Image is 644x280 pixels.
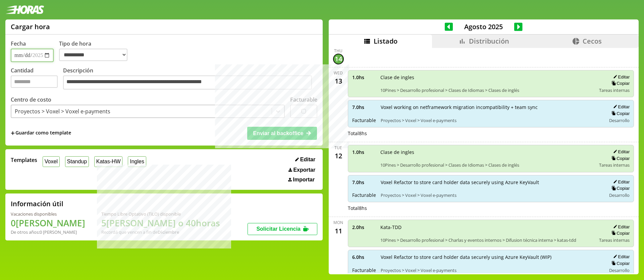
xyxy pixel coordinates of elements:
[59,40,133,62] label: Tipo de hora
[380,74,595,80] span: Clase de ingles
[5,5,44,14] img: logotipo
[609,185,630,191] button: Copiar
[599,237,630,243] span: Tareas internas
[248,223,317,235] button: Solicitar Licencia
[290,96,317,103] label: Facturable
[609,117,630,123] span: Desarrollo
[11,129,71,137] span: +Guardar como template
[59,49,127,61] select: Tipo de hora
[352,192,376,198] span: Facturable
[334,70,343,76] div: Wed
[611,254,630,260] button: Editar
[11,75,58,88] input: Cantidad
[611,149,630,155] button: Editar
[11,96,51,103] label: Centro de costo
[381,267,602,273] span: Proyectos > Voxel > Voxel e-payments
[293,167,315,173] span: Exportar
[348,205,634,211] div: Total 8 hs
[101,217,220,229] h1: 5 [PERSON_NAME] o 40 horas
[11,211,85,217] div: Vacaciones disponibles
[11,199,63,208] h2: Información útil
[352,117,376,123] span: Facturable
[11,40,26,47] label: Fecha
[348,130,634,136] div: Total 8 hs
[381,104,602,110] span: Voxel working on netframework migration incompatibility + team sync
[352,74,376,80] span: 1.0 hs
[247,127,317,139] button: Enviar al backoffice
[609,261,630,266] button: Copiar
[374,37,397,46] span: Listado
[609,111,630,116] button: Copiar
[599,162,630,168] span: Tareas internas
[381,254,602,260] span: Voxel Refactor to store card holder data securely using Azure KeyVault (WIP)
[63,75,312,90] textarea: Descripción
[381,179,602,185] span: Voxel Refactor to store card holder data securely using Azure KeyVault
[611,224,630,230] button: Editar
[352,267,376,273] span: Facturable
[611,104,630,110] button: Editar
[333,76,344,87] div: 13
[11,156,37,164] span: Templates
[334,145,342,151] div: Tue
[352,149,376,155] span: 1.0 hs
[611,74,630,80] button: Editar
[293,177,315,183] span: Importar
[286,167,317,173] button: Exportar
[352,224,376,230] span: 2.0 hs
[11,22,50,31] h1: Cargar hora
[609,156,630,161] button: Copiar
[381,117,602,123] span: Proyectos > Voxel > Voxel e-payments
[333,54,344,64] div: 14
[101,229,220,235] div: Recordá que vencen a fin de
[94,156,123,167] button: Katas-HW
[380,224,595,230] span: Kata-TDD
[333,220,343,225] div: Mon
[63,67,317,91] label: Descripción
[609,80,630,86] button: Copiar
[380,162,595,168] span: 10Pines > Desarrollo profesional > Clases de Idiomas > Clases de inglés
[583,37,602,46] span: Cecos
[11,129,15,137] span: +
[158,229,179,235] b: Diciembre
[469,37,509,46] span: Distribución
[128,156,146,167] button: Ingles
[453,22,514,31] span: Agosto 2025
[65,156,89,167] button: Standup
[352,104,376,110] span: 7.0 hs
[43,156,60,167] button: Voxel
[611,179,630,185] button: Editar
[599,87,630,93] span: Tareas internas
[101,211,220,217] div: Tiempo Libre Optativo (TiLO) disponible
[380,237,595,243] span: 10Pines > Desarrollo profesional > Charlas y eventos internos > Difusion técnica interna > katas-tdd
[256,226,301,232] span: Solicitar Licencia
[609,267,630,273] span: Desarrollo
[380,149,595,155] span: Clase de ingles
[333,225,344,236] div: 11
[11,67,63,91] label: Cantidad
[15,108,110,115] div: Proyectos > Voxel > Voxel e-payments
[333,151,344,161] div: 12
[11,217,85,229] h1: 0 [PERSON_NAME]
[253,130,303,136] span: Enviar al backoffice
[352,254,376,260] span: 6.0 hs
[609,230,630,236] button: Copiar
[381,192,602,198] span: Proyectos > Voxel > Voxel e-payments
[609,192,630,198] span: Desarrollo
[334,48,342,54] div: Thu
[352,179,376,185] span: 7.0 hs
[329,48,639,274] div: scrollable content
[300,157,315,163] span: Editar
[11,229,85,235] div: De otros años: 0 [PERSON_NAME]
[293,156,317,163] button: Editar
[380,87,595,93] span: 10Pines > Desarrollo profesional > Clases de Idiomas > Clases de inglés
